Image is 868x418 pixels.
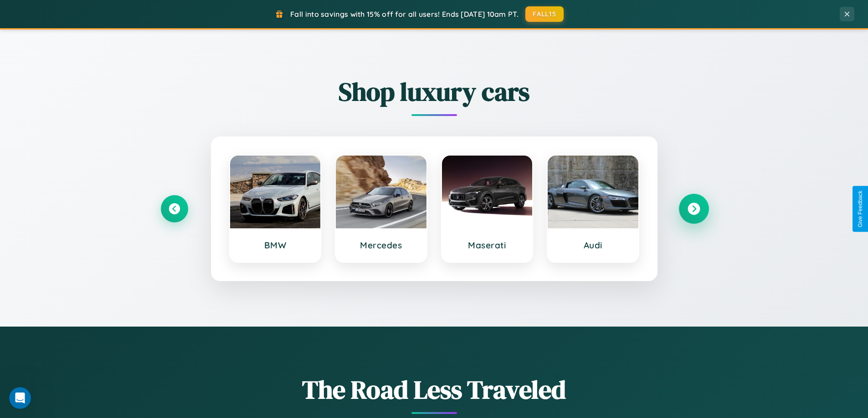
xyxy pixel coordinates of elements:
[557,240,629,251] h3: Audi
[857,191,863,227] div: Give Feedback
[161,74,708,109] h2: Shop luxury cars
[451,240,524,251] h3: Maserati
[525,6,564,22] button: FALL15
[161,372,708,407] h1: The Road Less Traveled
[9,387,31,409] iframe: Intercom live chat
[290,10,519,19] span: Fall into savings with 15% off for all users! Ends [DATE] 10am PT.
[239,240,312,251] h3: BMW
[345,240,417,251] h3: Mercedes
